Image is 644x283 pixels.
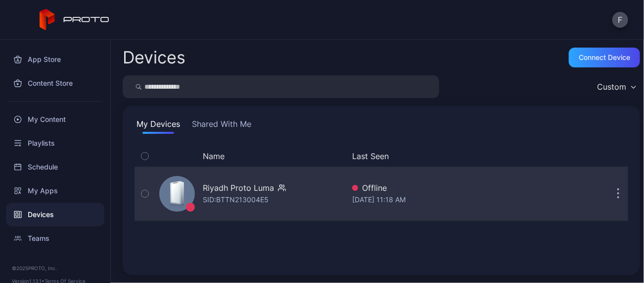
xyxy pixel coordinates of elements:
div: Connect device [579,54,630,61]
a: Schedule [6,155,104,179]
div: Offline [352,182,504,194]
div: © 2025 PROTO, Inc. [12,264,98,272]
a: Playlists [6,131,104,155]
div: Riyadh Proto Luma [203,182,274,194]
button: Shared With Me [190,118,253,134]
button: Last Seen [352,150,500,162]
button: My Devices [135,118,182,134]
a: My Apps [6,179,104,203]
a: Devices [6,203,104,226]
div: SID: BTTN213004E5 [203,194,269,206]
h2: Devices [123,49,185,66]
div: Options [608,150,628,162]
button: Connect device [569,48,640,67]
button: Custom [592,75,640,98]
div: Update Device [507,150,597,162]
a: Content Store [6,71,104,95]
a: Teams [6,226,104,250]
div: [DATE] 11:18 AM [352,194,504,206]
a: App Store [6,48,104,71]
button: F [612,12,628,28]
a: My Content [6,108,104,131]
div: Custom [597,82,626,92]
button: Name [203,150,225,162]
